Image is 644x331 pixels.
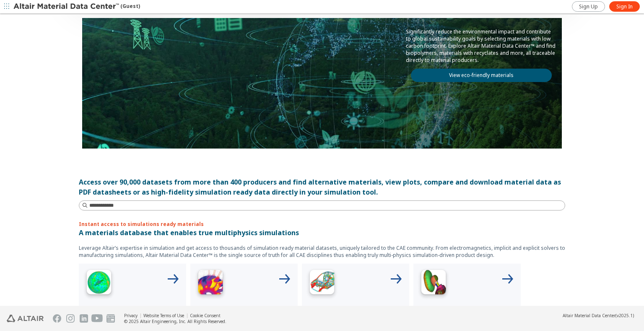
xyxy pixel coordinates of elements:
[417,267,450,300] img: Crash Analyses Icon
[124,313,138,318] a: Privacy
[79,177,565,197] div: Access over 90,000 datasets from more than 400 producers and find alternative materials, view plo...
[13,3,140,11] div: (Guest)
[579,3,598,10] span: Sign Up
[143,313,184,318] a: Website Terms of Use
[406,28,557,64] p: Significantly reduce the environmental impact and contribute to global sustainability goals by se...
[411,69,552,82] a: View eco-friendly materials
[190,313,221,318] a: Cookie Consent
[572,1,605,12] a: Sign Up
[563,313,615,318] span: Altair Material Data Center
[79,228,565,238] p: A materials database that enables true multiphysics simulations
[82,267,116,300] img: High Frequency Icon
[79,221,565,228] p: Instant access to simulations ready materials
[563,313,634,318] div: (v2025.1)
[7,315,44,322] img: Altair Engineering
[194,267,227,300] img: Low Frequency Icon
[609,1,640,12] a: Sign In
[79,244,565,259] p: Leverage Altair’s expertise in simulation and get access to thousands of simulation ready materia...
[305,267,339,300] img: Structural Analyses Icon
[13,3,120,11] img: Altair Material Data Center
[616,3,633,10] span: Sign In
[124,318,226,324] div: © 2025 Altair Engineering, Inc. All Rights Reserved.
